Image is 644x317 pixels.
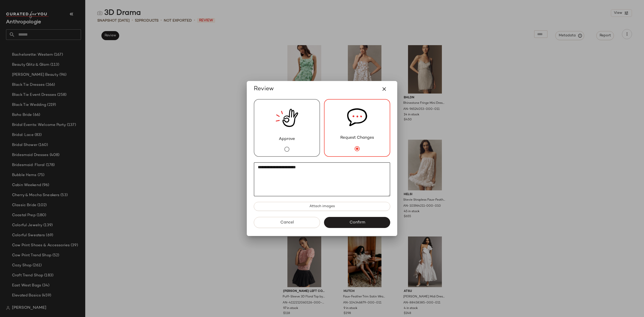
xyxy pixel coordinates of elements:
[254,202,390,211] button: Attach images
[279,136,295,142] span: Approve
[349,220,365,225] span: Confirm
[276,100,298,136] img: review_new_snapshot.RGmwQ69l.svg
[347,100,367,135] img: svg%3e
[254,85,274,93] span: Review
[280,220,294,225] span: Cancel
[324,217,390,228] button: Confirm
[309,204,335,208] span: Attach images
[254,217,320,228] button: Cancel
[340,135,374,141] span: Request Changes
